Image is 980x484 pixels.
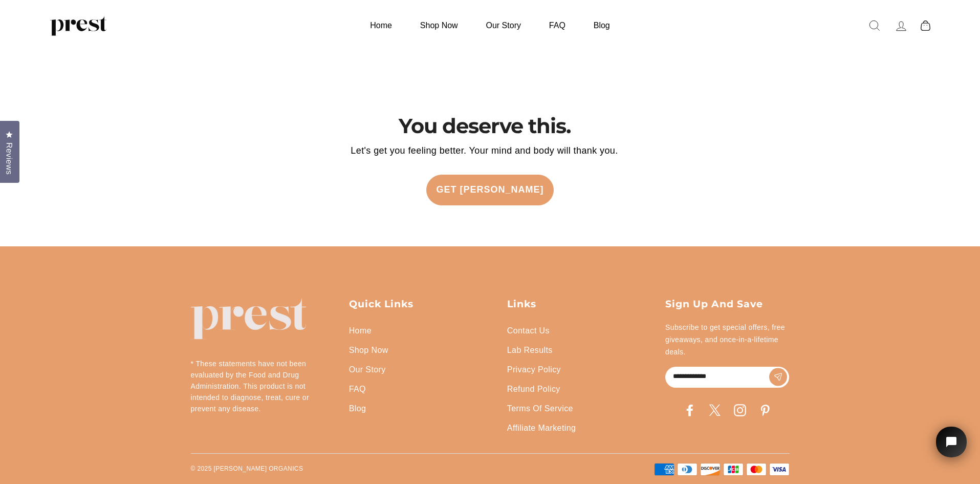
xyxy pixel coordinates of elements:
p: © 2025 [PERSON_NAME] ORGANICS [191,462,303,475]
a: Refund Policy [507,380,560,399]
h2: You deserve this. [180,113,790,139]
span: Reviews [3,142,16,175]
ul: Primary [357,15,622,35]
a: Get [PERSON_NAME] [426,175,553,205]
a: Blog [581,15,623,35]
img: PREST ORGANICS [50,15,106,36]
p: Links [507,298,631,311]
a: Shop Now [407,15,471,35]
p: Subscribe to get special offers, free giveaways, and once-in-a-lifetime deals. [665,321,790,358]
a: Contact Us [507,321,550,341]
a: Affiliate Marketing [507,418,576,438]
p: Let's get you feeling better. Your mind and body will thank you. [180,143,790,158]
a: FAQ [536,15,578,35]
a: Lab Results [507,341,553,360]
a: Our Story [349,360,386,380]
a: FAQ [349,380,366,399]
a: Shop Now [349,341,388,360]
a: Home [357,15,405,35]
p: * These statements have not been evaluated by the Food and Drug Administration. This product is n... [191,358,315,414]
a: Privacy Policy [507,360,561,380]
p: Quick Links [349,298,473,311]
a: Terms Of Service [507,399,573,418]
a: Blog [349,399,366,418]
a: Home [349,321,372,341]
p: Sign up and save [665,298,790,311]
a: Our Story [473,15,534,35]
iframe: Tidio Chat [923,412,980,484]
